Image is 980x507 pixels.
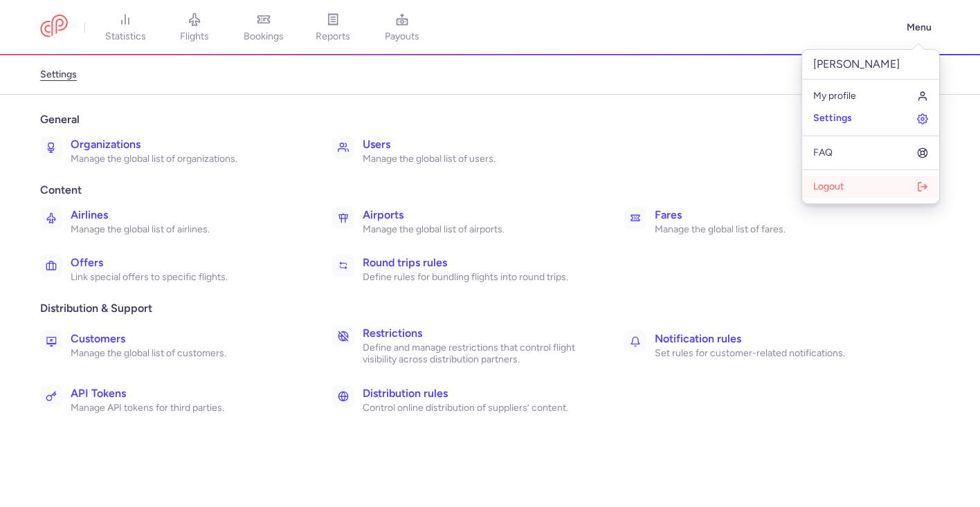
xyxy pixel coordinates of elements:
span: payouts [385,30,419,43]
h3: Round trips rules [363,255,594,271]
a: bookings [229,12,298,43]
p: Set rules for customer-related notifications. [655,347,886,360]
a: API TokensManage API tokens for third parties. [35,380,318,420]
a: settings [40,64,77,86]
span: Distribution & Support [40,300,940,317]
button: Logout [802,176,939,198]
span: My profile [813,91,856,102]
p: Manage the global list of customers. [71,347,302,360]
span: Content [40,182,940,199]
span: flights [180,30,209,43]
span: statistics [105,30,146,43]
p: Manage the global list of users. [363,153,594,165]
span: reports [316,30,350,43]
a: Notification rulesSet rules for customer-related notifications. [619,325,902,365]
h3: Notification rules [655,331,886,347]
h3: Customers [71,331,302,347]
a: RestrictionsDefine and manage restrictions that control flight visibility across distribution par... [327,320,610,371]
a: FaresManage the global list of fares. [619,201,902,241]
p: Link special offers to specific flights. [71,271,302,284]
p: Define rules for bundling flights into round trips. [363,271,594,284]
a: OrganizationsManage the global list of organizations. [35,131,318,171]
p: Define and manage restrictions that control flight visibility across distribution partners. [363,342,594,366]
p: Manage the global list of airlines. [71,223,302,236]
a: CustomersManage the global list of customers. [35,325,318,365]
h3: Airports [363,207,594,223]
a: flights [160,12,229,43]
p: Manage the global list of fares. [655,223,886,236]
h3: Offers [71,255,302,271]
span: General [40,111,940,128]
h3: Distribution rules [363,385,594,402]
h3: Restrictions [363,325,594,342]
h3: Users [363,136,594,153]
p: Control online distribution of suppliers’ content. [363,402,594,414]
span: Settings [813,113,852,124]
p: Manage the global list of organizations. [71,153,302,165]
p: Manage the global list of airports. [363,223,594,236]
h3: Airlines [71,207,302,223]
h3: API Tokens [71,385,302,402]
a: AirportsManage the global list of airports. [327,201,610,241]
span: bookings [244,30,284,43]
h3: Organizations [71,136,302,153]
a: Round trips rulesDefine rules for bundling flights into round trips. [327,249,610,289]
a: OffersLink special offers to specific flights. [35,249,318,289]
a: statistics [91,12,160,43]
a: UsersManage the global list of users. [327,131,610,171]
p: [PERSON_NAME] [802,50,939,80]
a: Distribution rulesControl online distribution of suppliers’ content. [327,380,610,420]
a: reports [298,12,367,43]
h3: Fares [655,207,886,223]
a: Settings [802,107,939,129]
a: payouts [367,12,437,43]
a: My profile [802,85,939,107]
span: Logout [813,181,844,192]
button: Menu [898,15,940,41]
p: Manage API tokens for third parties. [71,402,302,414]
a: AirlinesManage the global list of airlines. [35,201,318,241]
a: FAQ [802,142,939,164]
a: CitizenPlane red outlined logo [40,15,68,40]
span: FAQ [813,147,833,158]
